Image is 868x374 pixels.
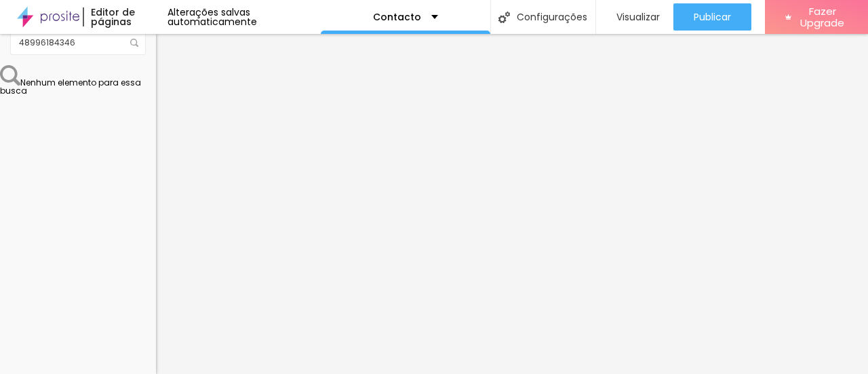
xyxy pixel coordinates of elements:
div: Editor de páginas [83,7,167,26]
button: Visualizar [596,3,673,31]
button: Publicar [673,3,751,31]
span: Publicar [694,12,731,22]
img: Icone [498,12,510,23]
span: Visualizar [616,12,660,22]
span: Fazer Upgrade [797,5,848,29]
div: Alterações salvas automaticamente [167,7,321,26]
input: Buscar elemento [10,31,146,55]
img: Icone [130,39,138,47]
iframe: Editor [156,34,868,374]
p: Contacto [373,12,421,22]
